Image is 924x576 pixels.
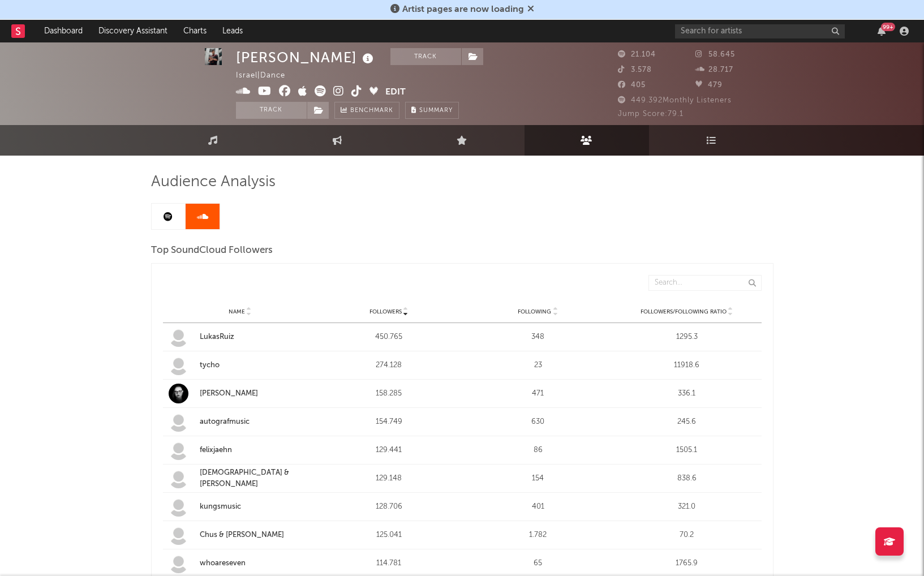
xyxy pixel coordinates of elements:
div: 11918.6 [615,360,758,371]
div: whoareseven [200,558,312,569]
div: 154 [466,473,609,484]
div: 128.706 [317,501,461,513]
div: 1765.9 [615,558,758,569]
div: 450.765 [317,332,461,343]
div: 348 [466,332,609,343]
a: Chus & [PERSON_NAME] [169,525,312,545]
div: Israel | Dance [236,69,298,83]
span: Followers/Following Ratio [641,308,727,315]
span: Followers [369,308,402,315]
a: tycho [169,355,312,375]
div: 336.1 [615,388,758,399]
div: tycho [200,360,312,371]
div: 1505.1 [615,445,758,456]
a: LukasRuiz [169,327,312,347]
span: Name [229,308,245,315]
a: Dashboard [36,20,91,42]
button: Summary [405,102,459,119]
div: LukasRuiz [200,332,312,343]
span: Following [518,308,551,315]
span: Benchmark [350,104,393,118]
div: 321.0 [615,501,758,513]
a: Benchmark [334,102,399,119]
div: 1295.3 [615,332,758,343]
a: Leads [214,20,251,42]
span: Audience Analysis [151,175,276,189]
button: Track [390,48,461,65]
div: 70.2 [615,530,758,541]
div: 129.148 [317,473,461,484]
div: 99 + [881,23,895,31]
div: 129.441 [317,445,461,456]
div: 245.6 [615,416,758,428]
span: Dismiss [527,5,534,14]
a: Discovery Assistant [91,20,175,42]
div: 1.782 [466,530,609,541]
span: Top SoundCloud Followers [151,244,273,257]
div: autografmusic [200,416,312,428]
span: 479 [695,81,723,89]
div: 158.285 [317,388,461,399]
div: 401 [466,501,609,513]
div: felixjaehn [200,445,312,456]
a: [PERSON_NAME] [169,384,312,403]
a: kungsmusic [169,497,312,517]
button: Track [236,102,307,119]
a: [DEMOGRAPHIC_DATA] & [PERSON_NAME] [169,467,312,489]
span: 405 [618,81,646,89]
div: 23 [466,360,609,371]
input: Search... [648,275,762,291]
div: Chus & [PERSON_NAME] [200,530,312,541]
span: Jump Score: 79.1 [618,110,684,118]
div: 125.041 [317,530,461,541]
a: felixjaehn [169,440,312,460]
div: [DEMOGRAPHIC_DATA] & [PERSON_NAME] [200,467,312,489]
input: Search for artists [675,24,845,38]
button: 99+ [878,27,886,36]
span: 58.645 [695,51,735,58]
div: kungsmusic [200,501,312,513]
div: 86 [466,445,609,456]
div: 274.128 [317,360,461,371]
div: 471 [466,388,609,399]
div: 154.749 [317,416,461,428]
span: 3.578 [618,66,652,74]
div: [PERSON_NAME] [236,48,376,67]
div: 65 [466,558,609,569]
a: whoareseven [169,553,312,573]
div: 630 [466,416,609,428]
span: 449.392 Monthly Listeners [618,97,732,104]
div: [PERSON_NAME] [200,388,312,399]
button: Edit [385,85,406,100]
div: 838.6 [615,473,758,484]
a: autografmusic [169,412,312,432]
span: Summary [419,108,453,114]
div: 114.781 [317,558,461,569]
span: 28.717 [695,66,733,74]
span: Artist pages are now loading [402,5,524,14]
a: Charts [175,20,214,42]
span: 21.104 [618,51,656,58]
